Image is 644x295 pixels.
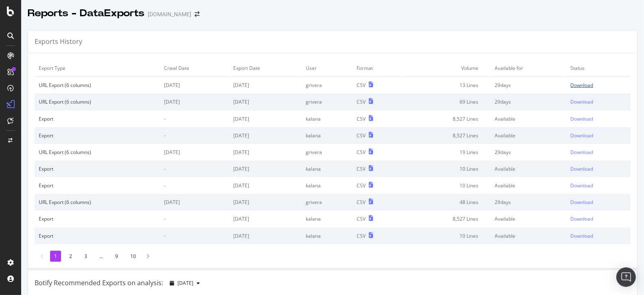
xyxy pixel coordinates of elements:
td: kalana [302,228,352,244]
td: Available for [491,60,566,77]
td: [DATE] [229,93,302,110]
td: 8,527 Lines [404,210,491,227]
td: [DATE] [160,144,230,161]
td: 10 Lines [404,177,491,194]
div: CSV [357,98,366,105]
div: Download [571,232,594,239]
td: - [160,177,230,194]
td: 10 Lines [404,228,491,244]
td: - [160,210,230,227]
td: grivera [302,194,352,210]
div: Download [571,199,594,206]
div: CSV [357,232,366,239]
td: Volume [404,60,491,77]
td: 8,527 Lines [404,127,491,144]
td: Crawl Date [160,60,230,77]
div: Available [495,165,562,172]
td: grivera [302,93,352,110]
td: 8,527 Lines [404,111,491,127]
td: 69 Lines [404,93,491,110]
div: Export [39,132,156,139]
td: [DATE] [229,161,302,177]
div: Download [571,182,594,189]
li: 1 [50,251,61,262]
td: Status [567,60,631,77]
div: Download [571,98,594,105]
div: Download [571,149,594,156]
div: Export [39,182,156,189]
div: URL Export (6 columns) [39,199,156,206]
div: [DOMAIN_NAME] [148,10,191,18]
div: Export [39,232,156,239]
td: 48 Lines [404,194,491,210]
td: kalana [302,127,352,144]
a: Download [571,165,626,172]
td: grivera [302,144,352,161]
td: - [160,161,230,177]
div: CSV [357,182,366,189]
td: 19 Lines [404,144,491,161]
div: Download [571,215,594,222]
td: 13 Lines [404,77,491,94]
div: CSV [357,132,366,139]
td: kalana [302,210,352,227]
td: 10 Lines [404,161,491,177]
a: Download [571,132,626,139]
td: 29 days [491,93,566,110]
a: Download [571,215,626,222]
div: Download [571,115,594,122]
div: Exports History [35,37,82,46]
div: CSV [357,199,366,206]
td: [DATE] [229,194,302,210]
td: 29 days [491,77,566,94]
div: Download [571,165,594,172]
li: 9 [111,251,122,262]
div: arrow-right-arrow-left [195,11,199,17]
div: CSV [357,215,366,222]
td: kalana [302,161,352,177]
li: 3 [80,251,91,262]
td: - [160,127,230,144]
button: [DATE] [166,277,203,290]
td: [DATE] [229,144,302,161]
td: [DATE] [229,210,302,227]
td: grivera [302,77,352,94]
li: ... [95,251,107,262]
td: [DATE] [229,228,302,244]
div: Export [39,215,156,222]
td: 29 days [491,144,566,161]
div: Reports - DataExports [28,7,145,20]
div: Botify Recommended Exports on analysis: [35,278,163,288]
div: CSV [357,82,366,89]
div: Available [495,115,562,122]
a: Download [571,149,626,156]
td: [DATE] [160,93,230,110]
td: 29 days [491,194,566,210]
td: - [160,111,230,127]
div: Open Intercom Messenger [616,267,636,287]
div: Export [39,165,156,172]
td: [DATE] [229,77,302,94]
div: Available [495,232,562,239]
a: Download [571,98,626,105]
div: Download [571,132,594,139]
td: [DATE] [160,77,230,94]
div: Download [571,82,594,89]
div: URL Export (6 columns) [39,82,156,89]
li: 10 [126,251,140,262]
div: Available [495,132,562,139]
td: Format [353,60,404,77]
td: Export Date [229,60,302,77]
td: [DATE] [229,127,302,144]
td: User [302,60,352,77]
span: 2025 Aug. 3rd [177,280,193,286]
td: kalana [302,177,352,194]
div: CSV [357,115,366,122]
div: CSV [357,165,366,172]
div: Available [495,182,562,189]
td: [DATE] [160,194,230,210]
td: kalana [302,111,352,127]
div: Available [495,215,562,222]
div: Export [39,115,156,122]
a: Download [571,199,626,206]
